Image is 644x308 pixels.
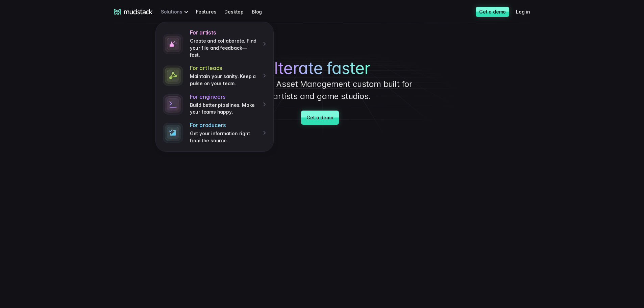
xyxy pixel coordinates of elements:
[274,58,370,78] span: Iterate faster
[113,28,131,34] span: Job title
[160,26,269,62] a: For artistsCreate and collaborate. Find your file and feedback— fast.
[163,123,183,143] img: stylized terminal icon
[8,122,79,128] span: Work with outsourced artists?
[114,9,153,15] a: mudstack logo
[160,62,269,90] a: For art leadsMaintain your sanity. Keep a pulse on your team.
[221,78,423,102] p: with Digital Asset Management custom built for artists and game studios.
[190,29,258,36] h4: For artists
[301,111,339,125] a: Get a demo
[160,119,269,147] a: For producersGet your information right from the source.
[190,130,258,144] p: Get your information right from the source.
[2,123,6,127] input: Work with outsourced artists?
[190,93,258,100] h4: For engineers
[190,102,258,116] p: Build better pipelines. Make your teams happy.
[224,5,252,18] a: Desktop
[163,34,183,54] img: spray paint icon
[252,5,270,18] a: Blog
[190,73,258,87] p: Maintain your sanity. Keep a pulse on your team.
[190,65,258,72] h4: For art leads
[163,66,183,86] img: connected dots icon
[196,5,224,18] a: Features
[476,7,509,17] a: Get a demo
[516,5,538,18] a: Log in
[190,122,258,129] h4: For producers
[113,0,138,6] span: Last name
[113,56,144,62] span: Art team size
[160,90,269,119] a: For engineersBuild better pipelines. Make your teams happy.
[190,38,258,58] p: Create and collaborate. Find your file and feedback— fast.
[161,5,191,18] div: Solutions
[163,94,183,115] img: stylized terminal icon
